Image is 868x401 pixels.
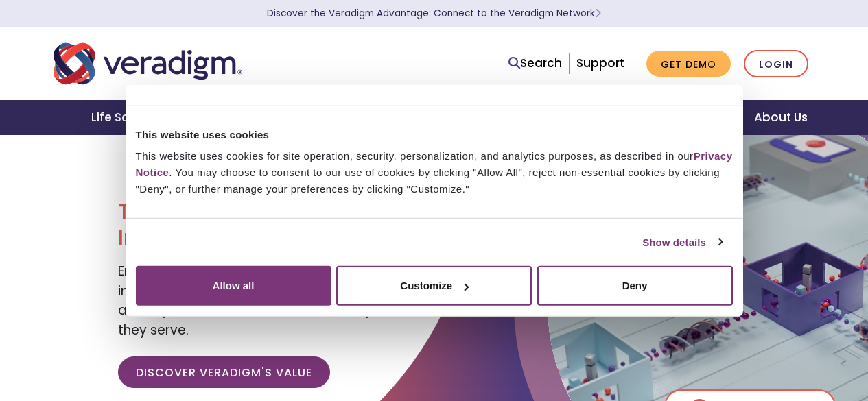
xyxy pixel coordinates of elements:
div: This website uses cookies [136,126,733,143]
a: Privacy Notice [136,150,733,178]
a: Discover the Veradigm Advantage: Connect to the Veradigm NetworkLearn More [267,7,601,20]
button: Deny [537,266,733,306]
img: Veradigm logo [54,41,242,86]
span: Empowering our clients with trusted data, insights, and solutions to help reduce costs and improv... [118,262,420,339]
a: Get Demo [646,51,731,77]
a: About Us [738,100,824,135]
a: Search [508,54,562,73]
a: Login [744,50,808,78]
button: Customize [336,266,532,306]
a: Support [576,55,624,71]
button: Allow all [136,266,331,306]
span: Learn More [595,7,601,20]
a: Discover Veradigm's Value [118,356,330,388]
h1: Transforming Health, Insightfully® [118,199,423,252]
a: Show details [642,234,722,250]
div: This website uses cookies for site operation, security, personalization, and analytics purposes, ... [136,148,733,197]
a: Life Sciences [75,100,189,135]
